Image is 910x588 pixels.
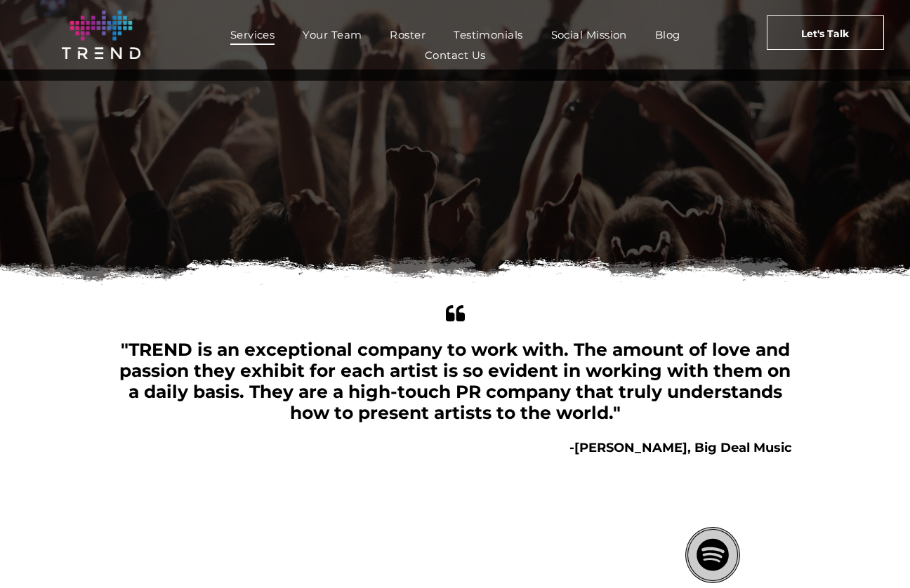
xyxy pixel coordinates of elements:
[411,45,500,65] a: Contact Us
[440,25,536,45] a: Testimonials
[537,25,641,45] a: Social Mission
[62,11,140,59] img: logo
[289,25,376,45] a: Your Team
[641,25,694,45] a: Blog
[767,15,884,50] a: Let's Talk
[216,25,289,45] a: Services
[569,440,792,455] b: -[PERSON_NAME], Big Deal Music
[801,16,849,51] span: Let's Talk
[840,521,910,588] iframe: Chat Widget
[119,339,791,423] span: "TREND is an exceptional company to work with. The amount of love and passion they exhibit for ea...
[376,25,440,45] a: Roster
